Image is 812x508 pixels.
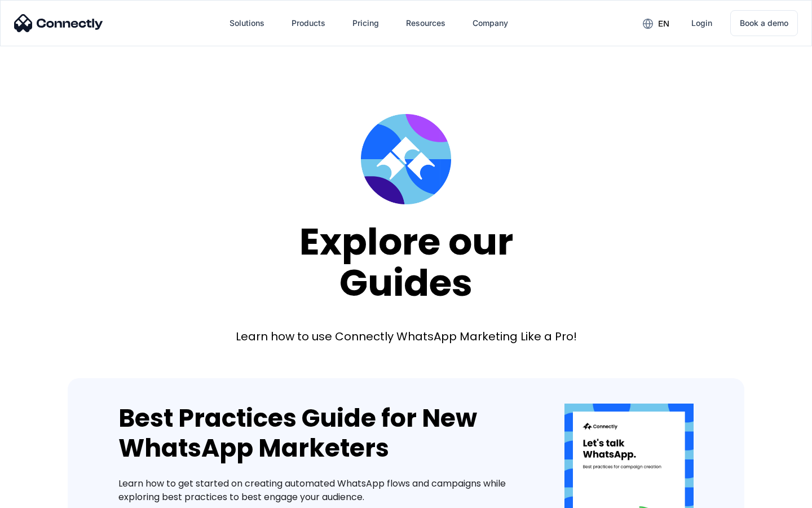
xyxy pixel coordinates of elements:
[299,221,513,303] div: Explore our Guides
[691,15,712,31] div: Login
[11,488,68,504] aside: Language selected: English
[236,329,577,344] div: Learn how to use Connectly WhatsApp Marketing Like a Pro!
[730,10,798,36] a: Book a demo
[118,404,531,463] div: Best Practices Guide for New WhatsApp Marketers
[343,10,388,37] a: Pricing
[23,488,68,504] ul: Language list
[406,15,445,31] div: Resources
[230,15,264,31] div: Solutions
[473,15,508,31] div: Company
[658,16,669,32] div: en
[118,477,531,504] div: Learn how to get started on creating automated WhatsApp flows and campaigns while exploring best ...
[292,15,325,31] div: Products
[682,10,721,37] a: Login
[14,14,103,32] img: Connectly Logo
[352,15,379,31] div: Pricing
